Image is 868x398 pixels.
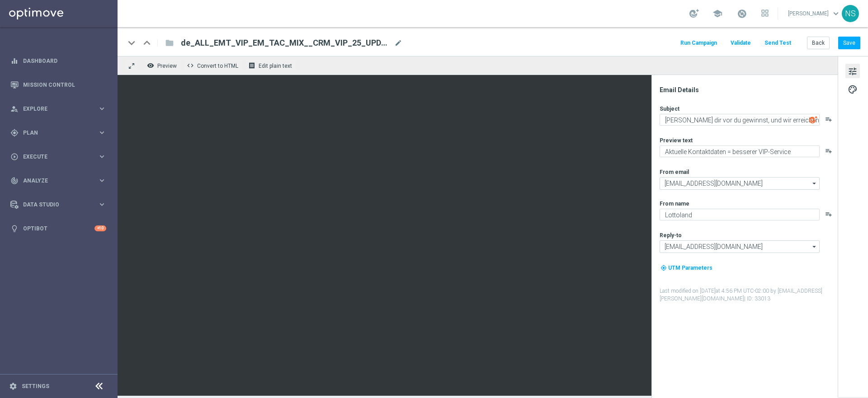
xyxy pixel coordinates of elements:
span: Edit plain text [259,63,292,69]
span: Preview [157,63,177,69]
a: Mission Control [23,73,106,97]
i: keyboard_arrow_right [98,176,106,185]
a: Dashboard [23,49,106,73]
i: equalizer [10,57,19,65]
a: [PERSON_NAME]keyboard_arrow_down [787,7,842,20]
i: play_circle_outline [10,153,19,161]
div: Email Details [660,86,837,94]
i: keyboard_arrow_right [98,104,106,113]
button: my_location UTM Parameters [660,263,713,273]
button: Back [807,37,830,49]
i: receipt [248,62,255,69]
input: Select [660,240,820,253]
span: Execute [23,154,98,159]
span: school [712,9,722,19]
i: track_changes [10,177,19,185]
input: Select [660,177,820,190]
button: code Convert to HTML [184,60,242,71]
label: Preview text [660,137,693,144]
button: tune [845,64,860,78]
a: Settings [22,384,49,389]
label: Subject [660,105,679,112]
span: palette [848,84,858,95]
i: lightbulb [10,225,19,233]
span: Explore [23,106,98,112]
div: Execute [10,153,98,161]
img: optiGenie.svg [809,116,817,124]
i: gps_fixed [10,129,19,137]
button: play_circle_outline Execute keyboard_arrow_right [10,153,107,160]
i: settings [9,382,17,390]
button: Run Campaign [679,37,718,49]
a: Optibot [23,216,94,240]
i: person_search [10,105,19,113]
div: Analyze [10,177,98,185]
button: receipt Edit plain text [246,60,296,71]
button: playlist_add [825,116,832,123]
div: NS [842,5,859,22]
span: Analyze [23,178,98,183]
button: Save [838,37,860,49]
span: Validate [731,40,751,46]
div: +10 [94,225,106,231]
span: UTM Parameters [668,265,712,271]
button: playlist_add [825,211,832,218]
i: keyboard_arrow_right [98,152,106,161]
button: palette [845,82,860,96]
span: Data Studio [23,202,98,207]
div: Mission Control [10,73,106,97]
span: Plan [23,130,98,136]
button: Data Studio keyboard_arrow_right [10,201,107,208]
button: Send Test [763,37,793,49]
label: From name [660,200,689,207]
label: Reply-to [660,232,682,239]
i: arrow_drop_down [810,241,819,253]
i: keyboard_arrow_right [98,128,106,137]
i: keyboard_arrow_right [98,200,106,209]
div: Data Studio [10,201,98,209]
span: tune [848,66,858,77]
div: Plan [10,129,98,137]
label: Last modified on [DATE] at 4:56 PM UTC-02:00 by [EMAIL_ADDRESS][PERSON_NAME][DOMAIN_NAME] [660,287,837,303]
label: From email [660,169,689,176]
button: person_search Explore keyboard_arrow_right [10,105,107,112]
span: de_ALL_EMT_VIP_EM_TAC_MIX__CRM_VIP_25_UPDATE_PHONE_NUMBER_250818 [181,37,391,48]
div: Dashboard [10,49,106,73]
button: playlist_add [825,147,832,155]
i: remove_red_eye [147,62,154,69]
i: my_location [660,265,667,271]
span: Convert to HTML [197,63,238,69]
span: keyboard_arrow_down [831,9,841,19]
i: arrow_drop_down [810,178,819,189]
button: gps_fixed Plan keyboard_arrow_right [10,129,107,136]
button: Mission Control [10,81,107,89]
span: mode_edit [394,39,402,47]
span: | ID: 33013 [744,295,770,302]
button: track_changes Analyze keyboard_arrow_right [10,177,107,184]
button: lightbulb Optibot +10 [10,225,107,232]
button: remove_red_eye Preview [145,60,181,71]
button: equalizer Dashboard [10,57,107,65]
div: Optibot [10,216,106,240]
div: Explore [10,105,98,113]
span: code [187,62,194,69]
button: Validate [729,37,752,49]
